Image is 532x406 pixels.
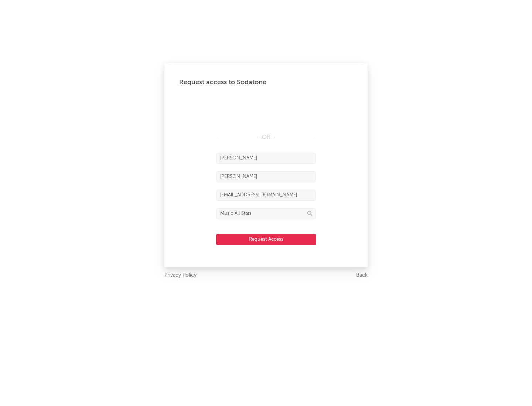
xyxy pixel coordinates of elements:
input: Division [216,208,316,219]
input: First Name [216,153,316,164]
input: Last Name [216,171,316,182]
a: Privacy Policy [164,271,197,280]
button: Request Access [216,234,316,245]
div: OR [216,133,316,142]
a: Back [356,271,368,280]
div: Request access to Sodatone [179,78,353,87]
input: Email [216,190,316,201]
